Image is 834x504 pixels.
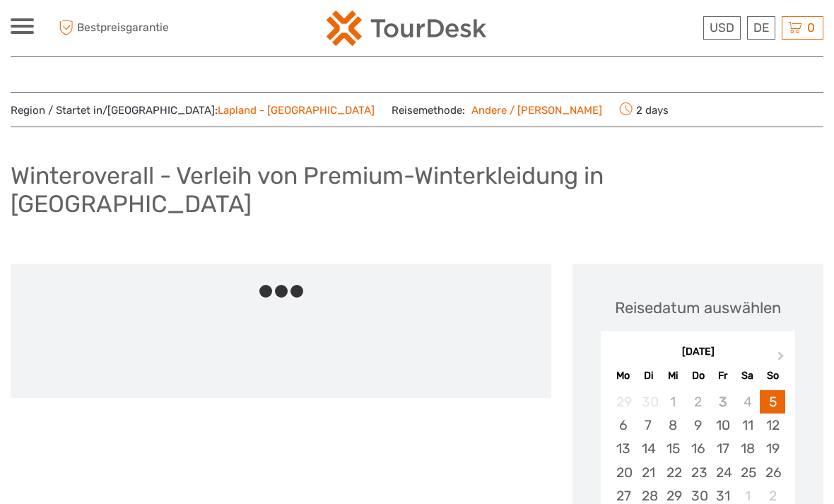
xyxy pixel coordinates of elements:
img: 2254-3441b4b5-4e5f-4d00-b396-31f1d84a6ebf_logo_small.png [327,11,486,46]
div: Choose Freitag, 17. Oktober 2025 [710,437,735,460]
div: Not available Samstag, 4. Oktober 2025 [735,390,760,414]
div: Mo [611,366,635,385]
div: Choose Freitag, 10. Oktober 2025 [710,414,735,437]
div: [DATE] [601,345,795,360]
div: Choose Sonntag, 5. Oktober 2025 [760,390,785,414]
a: Andere / [PERSON_NAME] [465,104,602,117]
div: Choose Montag, 6. Oktober 2025 [611,414,635,437]
div: Choose Donnerstag, 23. Oktober 2025 [686,461,710,484]
div: Reisedatum auswählen [615,297,781,319]
span: 2 days [619,100,669,119]
div: Choose Donnerstag, 9. Oktober 2025 [686,414,710,437]
div: Choose Montag, 20. Oktober 2025 [611,461,635,484]
div: Choose Montag, 13. Oktober 2025 [611,437,635,460]
div: Choose Sonntag, 19. Oktober 2025 [760,437,785,460]
span: 0 [805,20,817,35]
div: DE [747,16,775,40]
span: USD [710,20,734,35]
div: Mi [661,366,686,385]
div: Choose Donnerstag, 16. Oktober 2025 [686,437,710,460]
div: Choose Dienstag, 21. Oktober 2025 [636,461,661,484]
div: Choose Dienstag, 7. Oktober 2025 [636,414,661,437]
button: Next Month [771,348,794,371]
div: Not available Dienstag, 30. September 2025 [636,390,661,414]
div: Choose Mittwoch, 15. Oktober 2025 [661,437,686,460]
a: Lapland - [GEOGRAPHIC_DATA] [218,104,375,117]
div: Choose Mittwoch, 22. Oktober 2025 [661,461,686,484]
div: Choose Samstag, 25. Oktober 2025 [735,461,760,484]
div: Not available Freitag, 3. Oktober 2025 [710,390,735,414]
div: Choose Sonntag, 26. Oktober 2025 [760,461,785,484]
span: Region / Startet in/[GEOGRAPHIC_DATA]: [11,103,375,118]
div: Choose Freitag, 24. Oktober 2025 [710,461,735,484]
div: Di [636,366,661,385]
div: Fr [710,366,735,385]
span: Bestpreisgarantie [55,16,214,40]
h1: Winteroverall - Verleih von Premium-Winterkleidung in [GEOGRAPHIC_DATA] [11,161,823,218]
div: Choose Sonntag, 12. Oktober 2025 [760,414,785,437]
div: Sa [735,366,760,385]
div: Not available Donnerstag, 2. Oktober 2025 [686,390,710,414]
div: Choose Samstag, 18. Oktober 2025 [735,437,760,460]
div: Do [686,366,710,385]
div: Choose Mittwoch, 8. Oktober 2025 [661,414,686,437]
div: Not available Montag, 29. September 2025 [611,390,635,414]
div: Choose Dienstag, 14. Oktober 2025 [636,437,661,460]
div: Not available Mittwoch, 1. Oktober 2025 [661,390,686,414]
span: Reisemethode: [392,100,602,119]
div: So [760,366,785,385]
div: Choose Samstag, 11. Oktober 2025 [735,414,760,437]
